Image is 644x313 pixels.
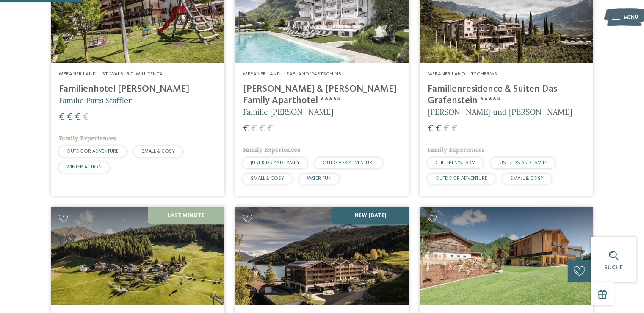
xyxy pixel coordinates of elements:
[59,95,132,105] span: Familie Paris Staffler
[243,84,401,106] h4: [PERSON_NAME] & [PERSON_NAME] Family Aparthotel ****ˢ
[66,149,119,154] span: OUTDOOR ADVENTURE
[498,160,547,165] span: JUST KIDS AND FAMILY
[251,124,257,134] span: €
[66,165,102,170] span: WINTER ACTION
[604,265,623,271] span: Suche
[428,146,485,154] span: Family Experiences
[307,176,332,181] span: WATER FUN
[67,112,73,123] span: €
[436,124,442,134] span: €
[428,71,497,77] span: Meraner Land – Tscherms
[251,160,300,165] span: JUST KIDS AND FAMILY
[243,107,333,117] span: Familie [PERSON_NAME]
[428,107,572,117] span: [PERSON_NAME] und [PERSON_NAME]
[428,124,434,134] span: €
[83,112,89,123] span: €
[59,134,116,142] span: Family Experiences
[259,124,265,134] span: €
[435,160,475,165] span: CHILDREN’S FARM
[243,146,300,154] span: Family Experiences
[59,84,216,95] h4: Familienhotel [PERSON_NAME]
[435,176,487,181] span: OUTDOOR ADVENTURE
[444,124,450,134] span: €
[323,160,375,165] span: OUTDOOR ADVENTURE
[510,176,544,181] span: SMALL & COSY
[243,71,341,77] span: Meraner Land – Rabland/Partschins
[51,207,224,305] img: Familienhotels gesucht? Hier findet ihr die besten!
[428,84,585,106] h4: Familienresidence & Suiten Das Grafenstein ****ˢ
[59,112,65,123] span: €
[452,124,458,134] span: €
[251,176,284,181] span: SMALL & COSY
[243,124,249,134] span: €
[59,71,165,77] span: Meraner Land – St. Walburg im Ultental
[420,207,593,305] img: Familienhotels gesucht? Hier findet ihr die besten!
[141,149,175,154] span: SMALL & COSY
[235,207,408,305] img: Familienhotels gesucht? Hier findet ihr die besten!
[267,124,273,134] span: €
[75,112,81,123] span: €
